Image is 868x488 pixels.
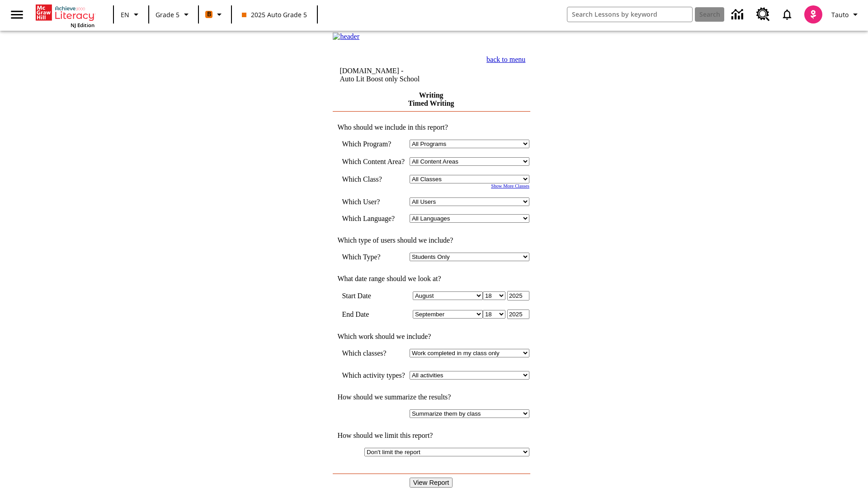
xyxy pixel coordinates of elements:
td: Which type of users should we include? [333,236,529,244]
a: Writing Timed Writing [408,91,454,107]
td: How should we summarize the results? [333,393,529,401]
td: Which activity types? [342,371,405,380]
nobr: Which Content Area? [342,158,405,165]
a: Show More Classes [491,183,529,188]
nobr: Auto Lit Boost only School [340,75,420,83]
span: EN [121,10,129,19]
div: Home [36,3,94,28]
input: View Report [410,478,453,488]
a: Resource Center, Will open in new tab [751,2,775,27]
input: search field [567,7,692,22]
td: Start Date [342,291,405,300]
td: Which Program? [342,140,405,148]
td: Which classes? [342,349,405,357]
td: Which Class? [342,175,405,183]
td: Which User? [342,197,405,206]
td: Which Type? [342,253,405,261]
a: Notifications [775,3,799,26]
td: Which Language? [342,214,405,223]
td: Which work should we include? [333,333,529,341]
a: back to menu [486,56,525,63]
button: Select a new avatar [799,3,828,26]
button: Grade: Grade 5, Select a grade [152,6,195,23]
span: 2025 Auto Grade 5 [242,10,307,19]
img: avatar image [804,5,822,23]
span: Tauto [831,10,849,19]
button: Open side menu [4,1,30,28]
span: Grade 5 [156,10,179,19]
td: What date range should we look at? [333,275,529,283]
span: B [207,9,211,20]
td: End Date [342,310,405,319]
td: [DOMAIN_NAME] - [340,67,454,83]
img: header [333,33,359,41]
a: Data Center [726,2,751,27]
button: Boost Class color is orange. Change class color [202,6,228,23]
span: NJ Edition [71,22,94,28]
button: Language: EN, Select a language [117,6,146,23]
td: How should we limit this report? [333,432,529,440]
td: Who should we include in this report? [333,123,529,131]
button: Profile/Settings [828,6,864,23]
